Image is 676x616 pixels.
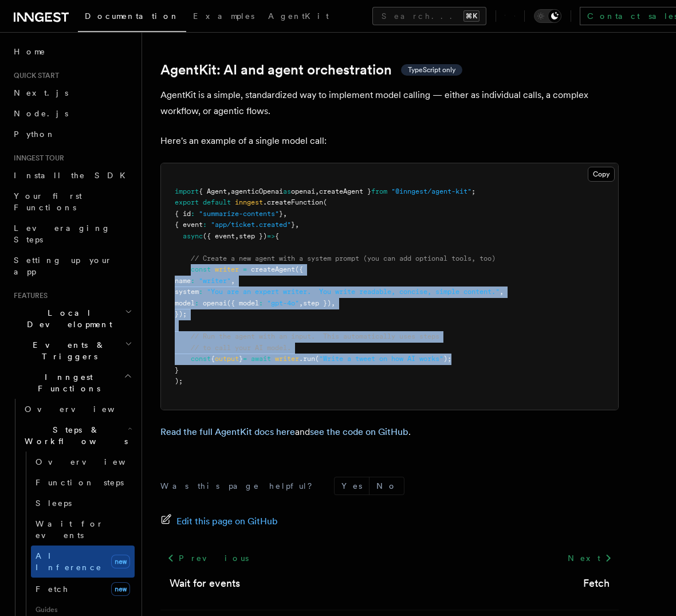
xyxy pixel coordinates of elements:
span: Python [14,130,56,139]
a: Read the full AgentKit docs here [160,426,295,437]
span: // Create a new agent with a system prompt (you can add optional tools, too) [191,254,496,262]
span: Steps & Workflows [20,424,128,447]
span: system [175,288,199,296]
span: model [175,299,195,307]
p: and . [160,424,619,440]
span: import [175,187,199,195]
span: = [243,355,247,363]
span: new [111,555,130,568]
a: Previous [160,548,255,568]
a: Next [561,548,619,568]
button: Yes [335,477,369,495]
span: , [299,299,303,307]
a: Fetch [583,575,610,591]
span: , [315,187,319,195]
span: Features [9,291,48,300]
span: "app/ticket.created" [211,221,291,229]
span: export [175,198,199,206]
span: "You are an expert writer. You write readable, concise, simple content." [207,288,500,296]
span: = [243,265,247,273]
p: AgentKit is a simple, standardized way to implement model calling — either as individual calls, a... [160,87,619,119]
span: "summarize-contents" [199,210,279,218]
span: async [183,232,203,240]
span: : [195,299,199,307]
span: .createFunction [263,198,323,206]
span: => [267,232,275,240]
span: ; [471,187,475,195]
span: createAgent [251,265,295,273]
kbd: ⌘K [463,10,480,22]
span: AI Inference [36,551,102,572]
span: const [191,355,211,363]
span: TypeScript only [408,65,455,74]
span: "gpt-4o" [267,299,299,307]
span: : [259,299,263,307]
span: AgentKit [268,11,329,21]
span: , [235,232,239,240]
span: default [203,198,231,206]
span: writer [275,355,299,363]
a: Function steps [31,472,135,493]
span: "@inngest/agent-kit" [391,187,471,195]
span: : [199,288,203,296]
span: new [111,582,130,596]
span: Setting up your app [14,256,112,276]
span: } [175,366,179,374]
span: }); [175,310,187,318]
span: : [191,277,195,285]
button: Steps & Workflows [20,419,135,452]
a: Home [9,41,135,62]
span: Events & Triggers [9,339,125,362]
span: Examples [193,11,254,21]
span: : [203,221,207,229]
button: Search...⌘K [372,7,486,25]
span: { [275,232,279,240]
span: ({ event [203,232,235,240]
span: createAgent } [319,187,371,195]
span: step }) [239,232,267,240]
a: Node.js [9,103,135,124]
span: Inngest tour [9,154,64,163]
span: Your first Functions [14,191,82,212]
button: Events & Triggers [9,335,135,367]
span: Wait for events [36,519,104,540]
a: Next.js [9,83,135,103]
span: Overview [25,405,143,414]
a: Leveraging Steps [9,218,135,250]
a: AI Inferencenew [31,546,135,578]
a: Fetchnew [31,578,135,601]
a: Setting up your app [9,250,135,282]
span: ); [175,377,183,385]
span: Leveraging Steps [14,223,111,244]
a: Overview [20,399,135,419]
span: { [211,355,215,363]
span: await [251,355,271,363]
span: , [283,210,287,218]
span: from [371,187,387,195]
span: step }) [303,299,331,307]
span: } [291,221,295,229]
span: name [175,277,191,285]
span: openai [291,187,315,195]
a: Your first Functions [9,186,135,218]
span: , [500,288,504,296]
span: { Agent [199,187,227,195]
span: Edit this page on GitHub [176,513,278,529]
span: { id [175,210,191,218]
span: openai [203,299,227,307]
a: AgentKit: AI and agent orchestrationTypeScript only [160,62,462,78]
span: // Run the agent with an input. This automatically uses steps [191,332,439,340]
span: ( [323,198,327,206]
a: Wait for events [31,513,135,546]
span: Node.js [14,109,68,118]
a: Wait for events [170,575,240,591]
span: Home [14,46,46,57]
a: see the code on GitHub [310,426,408,437]
a: Edit this page on GitHub [160,513,278,529]
a: Python [9,124,135,144]
span: as [283,187,291,195]
span: } [239,355,243,363]
span: , [231,277,235,285]
a: Install the SDK [9,165,135,186]
p: Here's an example of a single model call: [160,133,619,149]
